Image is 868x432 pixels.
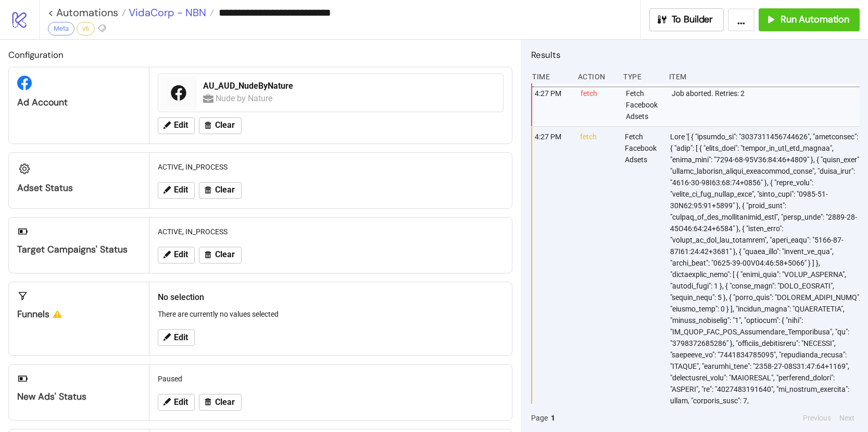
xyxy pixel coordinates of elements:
[580,83,618,126] div: fetch
[158,182,195,199] button: Edit
[48,7,126,18] a: < Automations
[158,291,504,304] h2: No selection
[531,412,548,424] span: Page
[48,22,74,35] div: Meta
[174,398,188,407] span: Edit
[17,97,141,109] div: Ad Account
[836,412,858,424] button: Next
[158,117,195,134] button: Edit
[126,6,206,19] span: VidaCorp - NBN
[77,22,95,35] div: v6
[781,14,849,26] span: Run Automation
[668,67,860,87] div: Item
[625,83,663,126] div: Fetch Facebook Adsets
[728,8,754,31] button: ...
[174,185,188,195] span: Edit
[154,157,508,177] div: ACTIVE, IN_PROCESS
[671,83,862,126] div: Job aborted. Retries: 2
[158,329,195,346] button: Edit
[199,182,242,199] button: Clear
[215,398,235,407] span: Clear
[158,308,504,320] p: There are currently no values selected
[534,83,572,126] div: 4:27 PM
[800,412,834,424] button: Previous
[174,121,188,130] span: Edit
[548,412,558,424] button: 1
[199,394,242,411] button: Clear
[17,391,141,403] div: New Ads' Status
[577,67,615,87] div: Action
[17,244,141,256] div: Target Campaigns' Status
[531,67,570,87] div: Time
[199,117,242,134] button: Clear
[203,80,497,92] div: AU_AUD_NudeByNature
[158,247,195,263] button: Edit
[199,247,242,263] button: Clear
[215,185,235,195] span: Clear
[17,308,141,320] div: Funnels
[216,92,274,105] div: Nude by Nature
[174,333,188,342] span: Edit
[17,182,141,194] div: Adset Status
[622,67,661,87] div: Type
[8,48,512,62] h2: Configuration
[158,394,195,411] button: Edit
[174,250,188,259] span: Edit
[672,14,713,26] span: To Builder
[759,8,860,31] button: Run Automation
[649,8,724,31] button: To Builder
[154,369,508,389] div: Paused
[531,48,860,62] h2: Results
[154,222,508,242] div: ACTIVE, IN_PROCESS
[215,121,235,130] span: Clear
[126,7,214,18] a: VidaCorp - NBN
[215,250,235,259] span: Clear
